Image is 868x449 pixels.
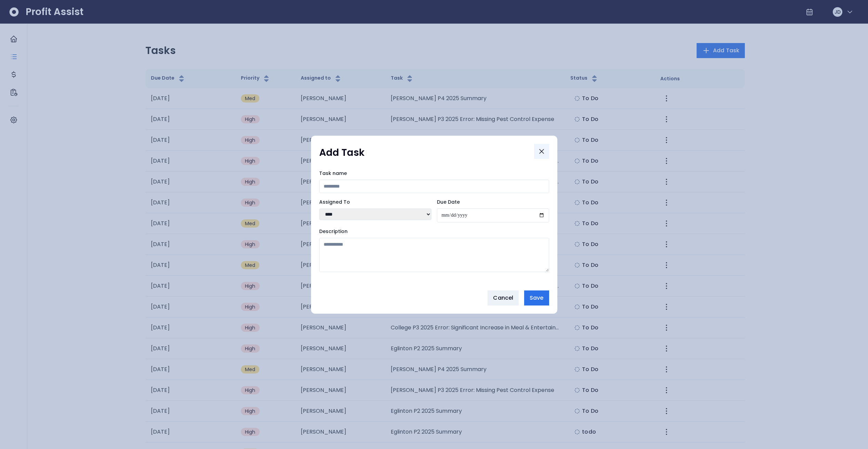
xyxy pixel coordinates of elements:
[319,228,549,235] label: Description
[530,294,543,302] span: Save
[437,199,549,206] label: Due Date
[534,144,549,159] button: Close
[319,147,365,159] h1: Add Task
[319,199,431,206] label: Assigned To
[488,290,519,305] button: Cancel
[493,294,513,302] span: Cancel
[319,170,549,177] label: Task name
[524,290,549,305] button: Save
